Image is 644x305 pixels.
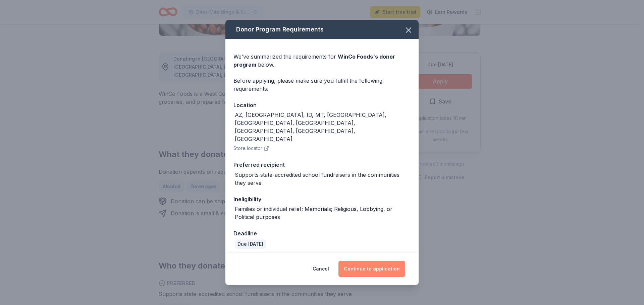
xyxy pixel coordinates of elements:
[233,77,411,93] div: Before applying, please make sure you fulfill the following requirements:
[233,101,411,109] div: Location
[235,205,411,221] div: Families or individual relief; Memorials; Religious, Lobbying, or Political purposes
[235,171,411,187] div: Supports state-accredited school fundraisers in the communities they serve
[235,111,411,143] div: AZ, [GEOGRAPHIC_DATA], ID, MT, [GEOGRAPHIC_DATA], [GEOGRAPHIC_DATA], [GEOGRAPHIC_DATA], [GEOGRAPH...
[233,53,411,69] div: We've summarized the requirements for below.
[233,229,411,238] div: Deadline
[233,144,269,152] button: Store locator
[338,261,405,277] button: Continue to application
[233,195,411,204] div: Ineligibility
[235,239,266,249] div: Due [DATE]
[225,20,419,39] div: Donor Program Requirements
[313,261,329,277] button: Cancel
[233,160,411,169] div: Preferred recipient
